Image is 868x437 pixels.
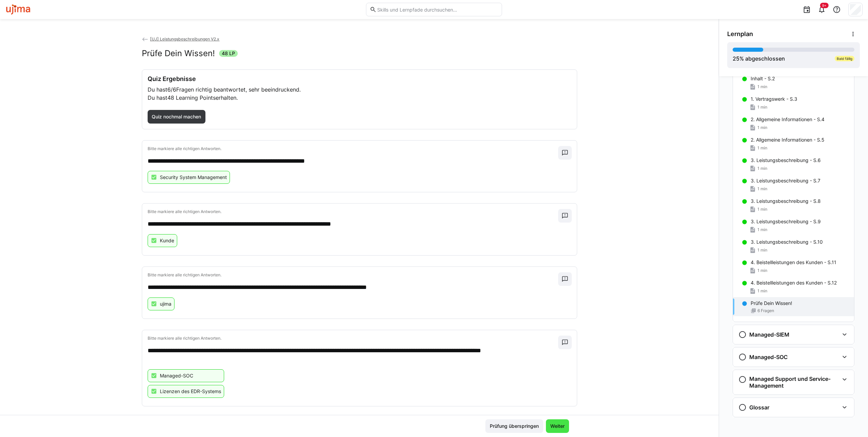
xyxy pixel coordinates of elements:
[751,75,775,82] p: Inhalt - S.2
[148,85,571,94] p: Du hast Fragen richtig beantwortet, sehr beeindruckend.
[757,166,767,171] span: 1 min
[160,174,227,181] p: Security System Management
[751,218,821,225] p: 3. Leistungsbeschreibung - S.9
[751,300,792,307] p: Prüfe Dein Wissen!
[757,104,767,110] span: 1 min
[148,272,558,278] p: Bitte markiere alle richtigen Antworten.
[150,36,219,42] span: [UJ] Leistungsbeschreibungen V2.x
[148,75,571,83] h3: Quiz Ergebnisse
[167,86,176,93] span: 6/6
[148,94,571,102] p: Du hast erhalten.
[749,331,789,338] h3: Managed-SIEM
[733,55,739,62] span: 25
[757,125,767,130] span: 1 min
[757,207,767,212] span: 1 min
[727,30,753,38] span: Lernplan
[757,227,767,232] span: 1 min
[749,354,788,360] h3: Managed-SOC
[546,419,569,433] button: Weiter
[549,423,566,430] span: Weiter
[222,50,235,57] span: 48 LP
[751,157,821,164] p: 3. Leistungsbeschreibung - S.6
[757,268,767,273] span: 1 min
[489,423,540,430] span: Prüfung überspringen
[835,56,854,61] div: Bald fällig
[751,116,824,123] p: 2. Allgemeine Informationen - S.4
[749,375,839,389] h3: Managed Support und Service-Management
[142,48,215,59] h2: Prüfe Dein Wissen!
[142,36,220,42] a: [UJ] Leistungsbeschreibungen V2.x
[822,3,827,7] span: 9+
[733,54,785,63] div: % abgeschlossen
[751,239,823,245] p: 3. Leistungsbeschreibung - S.10
[757,84,767,90] span: 1 min
[485,419,543,433] button: Prüfung überspringen
[749,404,769,411] h3: Glossar
[148,209,558,214] p: Bitte markiere alle richtigen Antworten.
[751,96,797,102] p: 1. Vertragswerk - S.3
[148,110,206,124] button: Quiz nochmal machen
[167,94,216,101] span: 48 Learning Points
[751,136,824,143] p: 2. Allgemeine Informationen - S.5
[148,146,558,151] p: Bitte markiere alle richtigen Antworten.
[757,145,767,151] span: 1 min
[160,388,221,395] p: Lizenzen des EDR-Systems
[160,237,174,244] p: Kunde
[751,279,837,286] p: 4. Beistellleistungen des Kunden - S.12
[151,113,202,120] span: Quiz nochmal machen
[757,308,774,313] span: 6 Fragen
[757,288,767,294] span: 1 min
[160,301,171,307] p: ujima
[377,6,498,13] input: Skills und Lernpfade durchsuchen…
[751,259,836,266] p: 4. Beistellleistungen des Kunden - S.11
[751,177,820,184] p: 3. Leistungsbeschreibung - S.7
[751,198,821,205] p: 3. Leistungsbeschreibung - S.8
[757,186,767,192] span: 1 min
[757,247,767,253] span: 1 min
[148,336,558,341] p: Bitte markiere alle richtigen Antworten.
[160,372,193,379] p: Managed-SOC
